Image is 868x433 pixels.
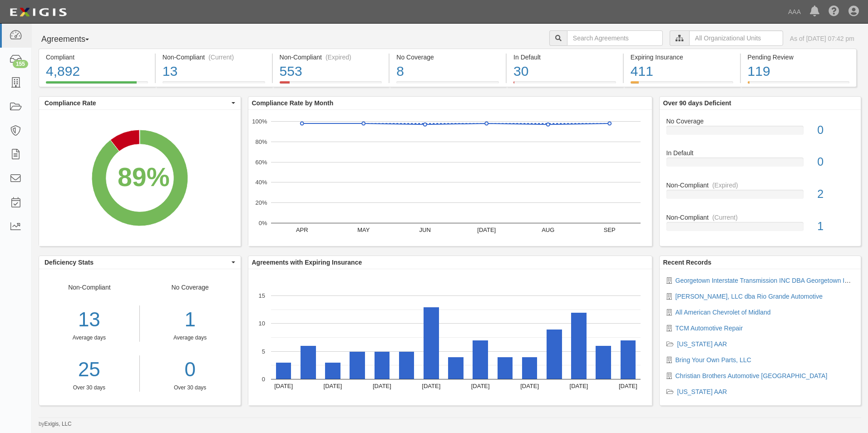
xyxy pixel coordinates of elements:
[44,258,229,267] span: Deficiency Stats
[507,81,623,89] a: In Default30
[7,4,69,20] img: logo-5460c22ac91f19d4615b14bd174203de0afe785f0fc80cf4dbbc73dc1793850b.png
[666,148,854,181] a: In Default0
[471,383,489,389] text: [DATE]
[46,53,148,62] div: Compliant
[790,34,854,43] div: As of [DATE] 07:42 pm
[280,53,382,62] div: Non-Compliant (Expired)
[663,259,712,266] b: Recent Records
[660,181,861,190] div: Non-Compliant
[520,383,539,389] text: [DATE]
[261,376,265,383] text: 0
[118,159,170,196] div: 89%
[252,259,362,266] b: Agreements with Expiring Insurance
[631,53,733,62] div: Expiring Insurance
[252,118,267,125] text: 100%
[712,181,738,190] div: (Expired)
[208,53,234,62] div: (Current)
[163,62,265,81] div: 13
[396,53,499,62] div: No Coverage
[39,420,72,428] small: by
[676,293,823,300] a: [PERSON_NAME], LLC dba Rio Grande Automotive
[39,384,139,392] div: Over 30 days
[618,383,637,389] text: [DATE]
[273,81,389,89] a: Non-Compliant(Expired)553
[248,269,652,405] svg: A chart.
[624,81,740,89] a: Expiring Insurance411
[39,110,241,246] svg: A chart.
[13,60,28,68] div: 155
[513,53,616,62] div: In Default
[810,122,861,138] div: 0
[631,62,733,81] div: 411
[689,30,783,46] input: All Organizational Units
[390,81,506,89] a: No Coverage8
[396,62,499,81] div: 8
[325,53,351,62] div: (Expired)
[663,99,731,107] b: Over 90 days Deficient
[419,226,430,233] text: JUN
[39,334,139,342] div: Average days
[810,186,861,202] div: 2
[666,117,854,149] a: No Coverage0
[39,283,140,392] div: Non-Compliant
[147,384,234,392] div: Over 30 days
[372,383,391,389] text: [DATE]
[666,181,854,213] a: Non-Compliant(Expired)2
[252,99,334,107] b: Compliance Rate by Month
[323,383,342,389] text: [DATE]
[422,383,440,389] text: [DATE]
[39,355,139,384] a: 25
[513,62,616,81] div: 30
[147,355,234,384] a: 0
[477,226,496,233] text: [DATE]
[748,53,850,62] div: Pending Review
[676,372,828,379] a: Christian Brothers Automotive [GEOGRAPHIC_DATA]
[258,220,267,226] text: 0%
[46,62,148,81] div: 4,892
[44,421,72,427] a: Exigis, LLC
[829,6,839,17] i: Help Center - Complianz
[255,138,267,145] text: 80%
[258,292,265,299] text: 15
[567,30,663,46] input: Search Agreements
[810,218,861,235] div: 1
[255,179,267,186] text: 40%
[39,97,241,109] button: Compliance Rate
[44,98,229,108] span: Compliance Rate
[660,148,861,157] div: In Default
[748,62,850,81] div: 119
[810,154,861,170] div: 0
[603,226,615,233] text: SEP
[569,383,588,389] text: [DATE]
[296,226,308,233] text: APR
[255,158,267,165] text: 60%
[274,383,293,389] text: [DATE]
[140,283,241,392] div: No Coverage
[147,334,234,342] div: Average days
[666,213,854,238] a: Non-Compliant(Current)1
[677,388,727,395] a: [US_STATE] AAR
[676,356,751,364] a: Bring Your Own Parts, LLC
[280,62,382,81] div: 553
[676,325,743,332] a: TCM Automotive Repair
[660,213,861,222] div: Non-Compliant
[677,340,727,348] a: [US_STATE] AAR
[258,320,265,327] text: 10
[255,199,267,206] text: 20%
[712,213,738,222] div: (Current)
[542,226,554,233] text: AUG
[147,305,234,334] div: 1
[156,81,272,89] a: Non-Compliant(Current)13
[39,305,139,334] div: 13
[163,53,265,62] div: Non-Compliant (Current)
[660,117,861,126] div: No Coverage
[676,309,771,316] a: All American Chevrolet of Midland
[39,81,155,89] a: Compliant4,892
[248,110,652,246] svg: A chart.
[39,256,241,269] button: Deficiency Stats
[784,3,805,21] a: AAA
